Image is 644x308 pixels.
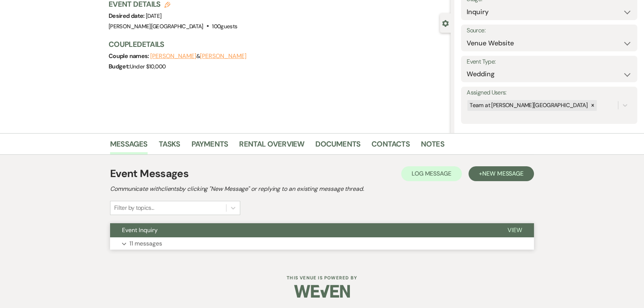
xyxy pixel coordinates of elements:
span: New Message [482,170,524,177]
span: Log Message [412,170,451,177]
button: +New Message [468,166,534,181]
a: Payments [191,138,228,154]
span: Event Inquiry [122,226,158,234]
span: [PERSON_NAME][GEOGRAPHIC_DATA] [109,23,203,30]
img: Weven Logo [294,278,350,304]
h2: Communicate with clients by clicking "New Message" or replying to an existing message thread. [110,185,534,193]
button: View [496,223,534,237]
span: Desired date: [109,12,146,20]
a: Documents [315,138,360,154]
button: Log Message [401,166,462,181]
h3: Couple Details [109,39,443,49]
span: 100 guests [212,23,237,30]
span: View [508,226,522,234]
span: [DATE] [146,12,161,20]
span: Couple names: [109,52,150,60]
a: Rental Overview [239,138,304,154]
button: 11 messages [110,237,534,250]
button: [PERSON_NAME] [150,53,196,59]
label: Event Type: [467,57,632,67]
a: Notes [421,138,444,154]
div: Team at [PERSON_NAME][GEOGRAPHIC_DATA] [467,100,589,111]
h1: Event Messages [110,166,189,182]
a: Messages [110,138,148,154]
button: Event Inquiry [110,223,496,237]
span: Under $10,000 [130,63,166,70]
button: Close lead details [442,19,449,26]
div: Filter by topics... [114,203,154,212]
label: Source: [467,25,632,36]
span: Budget: [109,62,130,70]
label: Assigned Users: [467,87,632,98]
button: [PERSON_NAME] [200,53,246,59]
span: & [150,52,246,60]
a: Contacts [371,138,410,154]
a: Tasks [159,138,180,154]
p: 11 messages [129,239,162,248]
